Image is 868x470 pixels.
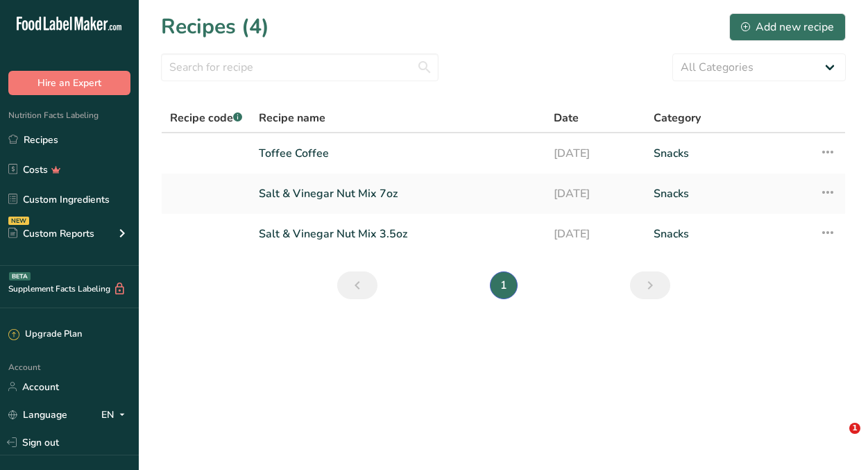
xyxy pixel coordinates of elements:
[554,110,579,126] span: Date
[821,423,854,456] iframe: Intercom live chat
[654,179,803,208] a: Snacks
[259,179,537,208] a: Salt & Vinegar Nut Mix 7oz
[554,139,637,168] a: [DATE]
[8,328,82,342] div: Upgrade Plan
[8,403,67,427] a: Language
[170,110,242,126] span: Recipe code
[161,53,439,81] input: Search for recipe
[630,271,670,299] a: Next page
[729,13,846,41] button: Add new recipe
[8,226,94,241] div: Custom Reports
[161,11,269,42] h1: Recipes (4)
[654,219,803,249] a: Snacks
[849,423,860,434] span: 1
[259,139,537,168] a: Toffee Coffee
[337,271,377,299] a: Previous page
[101,406,130,423] div: EN
[259,110,325,126] span: Recipe name
[654,139,803,168] a: Snacks
[259,219,537,249] a: Salt & Vinegar Nut Mix 3.5oz
[654,110,701,126] span: Category
[9,272,31,280] div: BETA
[554,219,637,249] a: [DATE]
[8,217,29,225] div: NEW
[741,19,834,35] div: Add new recipe
[8,71,130,95] button: Hire an Expert
[554,179,637,208] a: [DATE]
